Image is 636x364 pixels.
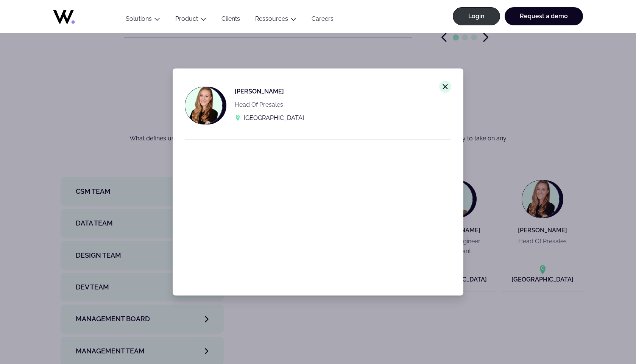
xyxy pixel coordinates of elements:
button: Solutions [118,15,168,25]
button: Product [168,15,214,25]
p: [GEOGRAPHIC_DATA] [244,113,304,123]
a: Login [453,7,500,25]
a: Careers [304,15,341,25]
iframe: Chatbot [586,314,625,353]
a: Product [175,15,198,22]
a: Clients [214,15,248,25]
button: Ressources [248,15,304,25]
p: Head Of Presales [235,100,304,109]
p: [PERSON_NAME] [235,87,304,96]
img: Vanessa FIERES [185,87,222,124]
a: Request a demo [505,7,583,25]
a: Ressources [255,15,288,22]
